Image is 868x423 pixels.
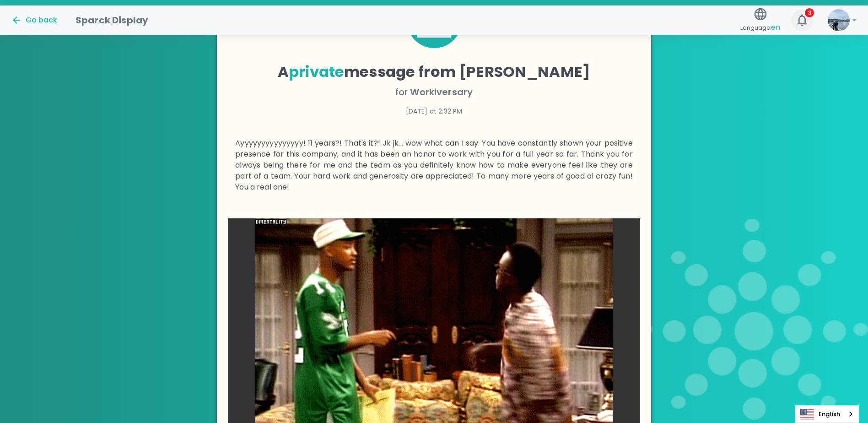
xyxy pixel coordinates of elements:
h1: Sparck Display [75,13,148,27]
h4: A message from [PERSON_NAME] [235,63,633,81]
p: for [235,85,633,99]
span: Language: [740,22,780,34]
img: Picture of Anna Belle [828,9,850,31]
button: Go back [11,15,57,26]
div: Language [795,405,859,423]
aside: Language selected: English [795,405,859,423]
span: private [289,61,344,82]
p: [DATE] at 2:32 PM [235,107,633,116]
button: Language:en [737,4,784,37]
p: Ayyyyyyyyyyyyyyy! 11 years?! That's it?! Jk jk... wow what can I say. You have constantly shown y... [235,138,633,193]
button: 3 [791,9,813,31]
span: Workiversary [410,86,473,98]
a: English [796,406,858,423]
span: 3 [805,8,814,17]
span: en [771,22,780,33]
